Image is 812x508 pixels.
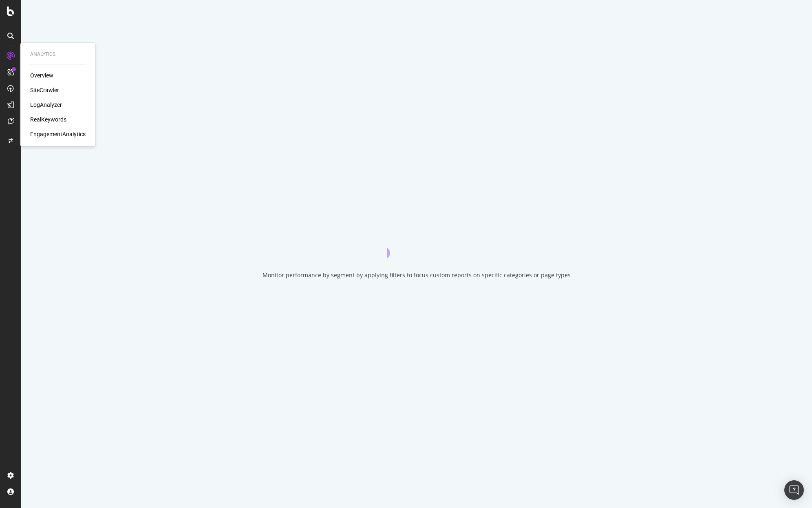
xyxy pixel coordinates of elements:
a: RealKeywords [30,115,66,124]
a: SiteCrawler [30,86,59,94]
div: animation [387,229,446,258]
a: Overview [30,71,53,80]
div: Monitor performance by segment by applying filters to focus custom reports on specific categories... [263,271,571,279]
div: Analytics [30,51,86,58]
a: EngagementAnalytics [30,130,86,138]
a: LogAnalyzer [30,101,62,109]
div: Open Intercom Messenger [784,480,804,500]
